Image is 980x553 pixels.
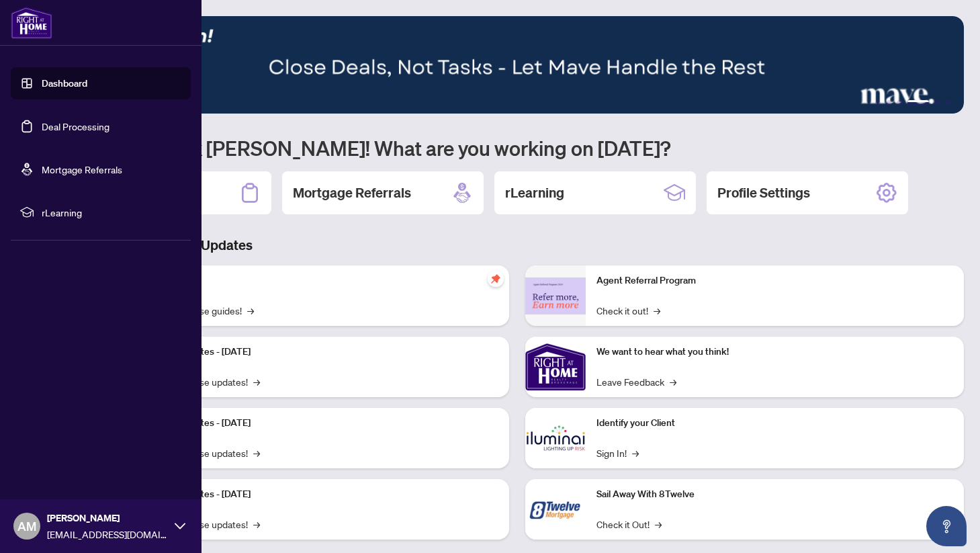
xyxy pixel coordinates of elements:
a: Deal Processing [42,120,109,132]
span: → [654,303,660,318]
a: Check it out!→ [596,303,660,318]
span: → [247,303,254,318]
p: Sail Away With 8Twelve [596,487,954,502]
span: rLearning [42,205,181,220]
button: 6 [945,100,950,105]
span: → [253,445,260,460]
h2: Profile Settings [717,183,810,202]
p: We want to hear what you think! [596,345,954,359]
button: 5 [934,100,940,105]
img: Slide 3 [70,16,964,114]
span: → [632,445,639,460]
span: [PERSON_NAME] [47,511,168,525]
span: pushpin [488,271,504,287]
img: Agent Referral Program [525,278,586,314]
h1: Welcome back [PERSON_NAME]! What are you working on [DATE]? [70,135,964,161]
a: Dashboard [42,77,87,89]
span: → [655,517,662,531]
img: Identify your Client [525,408,586,468]
button: 4 [907,100,929,105]
span: → [253,517,260,531]
button: 1 [875,100,881,105]
span: AM [17,517,36,536]
a: Check it Out!→ [596,517,662,531]
h2: rLearning [505,183,564,202]
p: Agent Referral Program [596,273,954,288]
p: Self-Help [141,273,498,288]
img: Sail Away With 8Twelve [525,479,586,540]
p: Identify your Client [596,416,954,431]
a: Mortgage Referrals [42,163,122,175]
h3: Brokerage & Industry Updates [70,236,964,255]
span: → [253,374,260,389]
h2: Mortgage Referrals [293,183,411,202]
img: logo [11,7,52,39]
button: 3 [897,100,902,105]
p: Platform Updates - [DATE] [141,487,498,502]
span: [EMAIL_ADDRESS][DOMAIN_NAME] [47,527,168,542]
span: → [670,374,676,389]
button: Open asap [926,506,967,546]
p: Platform Updates - [DATE] [141,345,498,359]
img: We want to hear what you think! [525,337,586,397]
button: 2 [886,100,891,105]
p: Platform Updates - [DATE] [141,416,498,431]
a: Leave Feedback→ [596,374,676,389]
a: Sign In!→ [596,445,639,460]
